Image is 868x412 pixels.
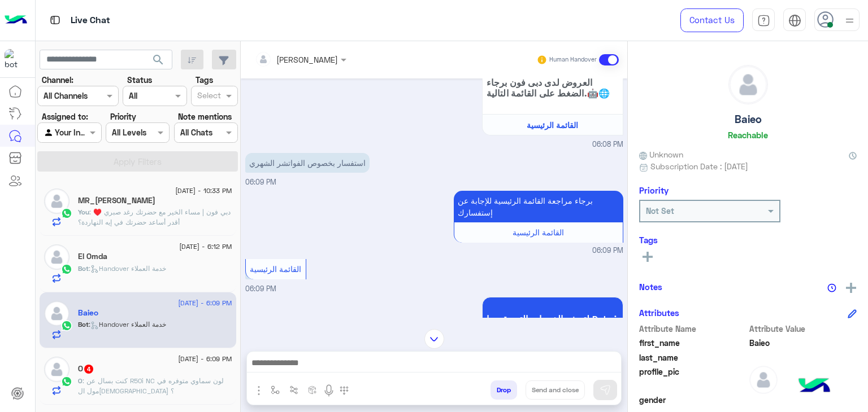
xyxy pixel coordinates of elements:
[44,357,70,382] img: defaultAdmin.png
[127,74,152,86] label: Status
[749,394,857,406] span: null
[44,189,70,214] img: defaultAdmin.png
[827,283,836,292] img: notes
[178,298,232,308] span: [DATE] - 6:09 PM
[245,153,370,173] p: 15/8/2025, 6:09 PM
[639,308,679,318] h6: Attributes
[846,283,856,293] img: add
[151,53,165,67] span: search
[340,386,349,395] img: make a call
[78,376,83,385] span: O
[600,384,611,396] img: send message
[78,320,89,328] span: Bot
[266,380,285,399] button: select flow
[513,227,564,237] span: القائمة الرئيسية
[795,367,834,406] img: hulul-logo.png
[271,385,280,395] img: select flow
[843,14,857,28] img: profile
[61,320,72,331] img: WhatsApp
[592,246,623,256] span: 06:09 PM
[78,376,224,395] span: كنت بسال عن R50i NC لون سماوي متوفره في مول العرب ؟
[285,380,303,399] button: Trigger scenario
[178,111,232,122] label: Note mentions
[639,394,747,406] span: gender
[650,160,748,172] span: Subscription Date : [DATE]
[245,284,276,293] span: 06:09 PM
[175,186,232,196] span: [DATE] - 10:33 PM
[735,113,762,126] h5: Baieo
[639,323,747,335] span: Attribute Name
[44,244,70,270] img: defaultAdmin.png
[454,191,623,222] p: 15/8/2025, 6:09 PM
[245,178,276,186] span: 06:09 PM
[487,313,619,335] span: لتصفح الخدمات التى يقدمها Dubai Phone اختر من القائمة الأتية 🌟
[78,252,107,261] h5: El Omda
[527,120,578,130] span: القائمة الرئيسية
[252,384,266,397] img: send attachment
[526,380,585,400] button: Send and close
[639,282,662,292] h6: Notes
[78,208,231,226] span: دبي فون | مساء الخير مع حضرتك رغد صبري ♥️ أقدر أساعد حضرتك في إيه النهاردة؟
[752,8,775,32] a: tab
[42,111,88,122] label: Assigned to:
[78,308,98,318] h5: Baieo
[322,384,336,397] img: send voice note
[89,320,166,328] span: : Handover خدمة العملاء
[639,366,747,392] span: profile_pic
[303,380,322,399] button: create order
[308,385,317,395] img: create order
[196,74,213,86] label: Tags
[424,329,444,349] img: scroll
[42,74,73,86] label: Channel:
[5,8,27,32] img: Logo
[61,208,72,219] img: WhatsApp
[728,130,768,140] h6: Reachable
[78,208,89,216] span: You
[78,364,94,374] h5: O
[44,301,70,326] img: defaultAdmin.png
[196,89,221,104] div: Select
[145,50,172,74] button: search
[639,337,747,349] span: first_name
[757,14,770,27] img: tab
[78,196,155,205] h5: MR_HEGO
[84,365,93,374] span: 4
[37,151,238,172] button: Apply Filters
[61,264,72,275] img: WhatsApp
[71,13,110,28] p: Live Chat
[639,185,669,195] h6: Priority
[89,264,166,273] span: : Handover خدمة العملاء
[788,14,801,27] img: tab
[5,49,25,69] img: 1403182699927242
[749,366,778,394] img: defaultAdmin.png
[749,323,857,335] span: Attribute Value
[639,148,683,160] span: Unknown
[549,55,597,64] small: Human Handover
[48,13,62,27] img: tab
[78,264,89,273] span: Bot
[592,139,623,150] span: 06:08 PM
[729,65,767,104] img: defaultAdmin.png
[289,385,298,395] img: Trigger scenario
[178,354,232,364] span: [DATE] - 6:09 PM
[110,111,136,122] label: Priority
[639,352,747,363] span: last_name
[250,264,301,274] span: القائمة الرئيسية
[639,235,857,245] h6: Tags
[680,8,744,32] a: Contact Us
[749,337,857,349] span: Baieo
[491,380,517,400] button: Drop
[179,242,232,252] span: [DATE] - 6:12 PM
[61,376,72,387] img: WhatsApp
